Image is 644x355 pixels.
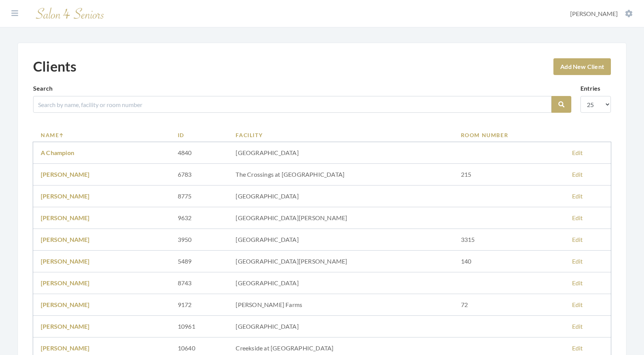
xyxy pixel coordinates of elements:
a: Room Number [461,131,557,139]
td: 8743 [170,272,228,294]
a: Facility [236,131,445,139]
label: Entries [580,84,600,93]
a: Add New Client [553,58,611,75]
td: 72 [453,294,564,316]
td: 140 [453,251,564,272]
h1: Clients [33,58,77,75]
a: Edit [572,301,583,308]
td: [PERSON_NAME] Farms [228,294,453,316]
td: 3950 [170,229,228,251]
button: [PERSON_NAME] [568,10,635,18]
td: [GEOGRAPHIC_DATA] [228,229,453,251]
a: [PERSON_NAME] [41,344,90,352]
a: Edit [572,236,583,243]
a: [PERSON_NAME] [41,214,90,221]
a: [PERSON_NAME] [41,323,90,330]
span: [PERSON_NAME] [570,10,618,17]
td: 8775 [170,185,228,207]
a: Edit [572,257,583,265]
a: [PERSON_NAME] [41,236,90,243]
td: 4840 [170,142,228,164]
td: 5489 [170,251,228,272]
td: [GEOGRAPHIC_DATA] [228,185,453,207]
a: [PERSON_NAME] [41,279,90,286]
td: 9172 [170,294,228,316]
a: [PERSON_NAME] [41,257,90,265]
a: Edit [572,149,583,156]
a: Edit [572,344,583,352]
td: [GEOGRAPHIC_DATA] [228,272,453,294]
td: 9632 [170,207,228,229]
a: Edit [572,171,583,178]
a: Edit [572,279,583,286]
a: [PERSON_NAME] [41,301,90,308]
td: 10961 [170,316,228,337]
a: Name [41,131,163,139]
td: [GEOGRAPHIC_DATA] [228,316,453,337]
td: [GEOGRAPHIC_DATA] [228,142,453,164]
td: 215 [453,164,564,185]
td: 6783 [170,164,228,185]
td: [GEOGRAPHIC_DATA][PERSON_NAME] [228,251,453,272]
a: [PERSON_NAME] [41,192,90,200]
td: [GEOGRAPHIC_DATA][PERSON_NAME] [228,207,453,229]
td: The Crossings at [GEOGRAPHIC_DATA] [228,164,453,185]
a: [PERSON_NAME] [41,171,90,178]
a: Edit [572,214,583,221]
a: Edit [572,323,583,330]
label: Search [33,84,53,93]
img: Salon 4 Seniors [32,5,108,22]
a: A Champion [41,149,74,156]
a: Edit [572,192,583,200]
td: 3315 [453,229,564,251]
a: ID [178,131,221,139]
input: Search by name, facility or room number [33,96,552,113]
